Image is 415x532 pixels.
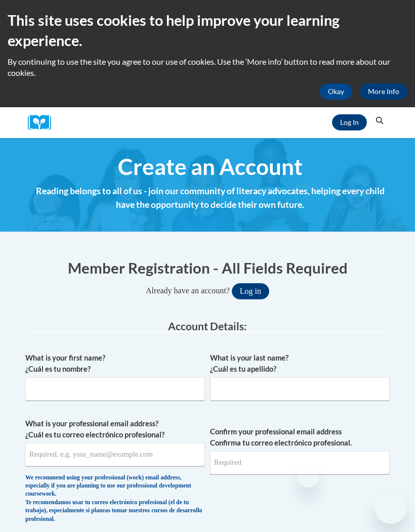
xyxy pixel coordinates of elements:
iframe: Button to launch messaging window [375,492,407,524]
div: We recommend using your professional (work) email address, especially if you are planning to use ... [25,474,205,524]
a: Log In [332,114,367,130]
p: By continuing to use the site you agree to our use of cookies. Use the ‘More info’ button to read... [8,56,407,78]
h1: Member Registration - All Fields Required [25,257,390,278]
input: Metadata input [210,377,390,401]
span: Already have an account? [146,286,230,295]
label: What is your professional email address? ¿Cuál es tu correo electrónico profesional? [25,418,205,440]
button: Search [372,115,387,127]
input: Metadata input [25,377,205,401]
h2: This site uses cookies to help improve your learning experience. [8,10,407,51]
button: Log in [232,283,269,299]
input: Required [210,451,390,474]
button: Okay [320,83,352,100]
label: What is your first name? ¿Cuál es tu nombre? [25,352,205,375]
a: More Info [360,83,407,100]
span: Account Details: [168,320,247,332]
span: Create an Account [118,153,303,180]
label: What is your last name? ¿Cuál es tu apellido? [210,352,390,375]
a: Cox Campus [28,115,58,130]
input: Metadata input [25,443,205,466]
h4: Reading belongs to all of us - join our community of literacy advocates, helping every child have... [28,185,392,211]
label: Confirm your professional email address Confirma tu correo electrónico profesional. [210,426,390,449]
img: Logo brand [28,115,58,130]
iframe: Close message [298,467,318,487]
